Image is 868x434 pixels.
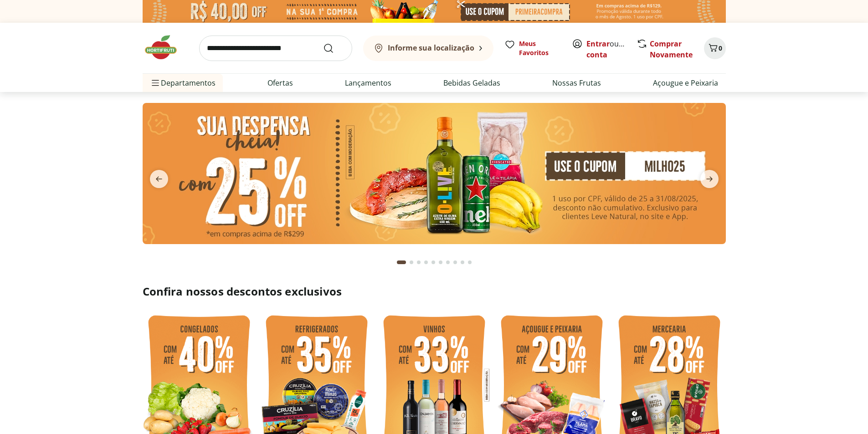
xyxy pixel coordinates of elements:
[199,36,352,61] input: search
[415,251,422,273] button: Go to page 3 from fs-carousel
[552,77,601,88] a: Nossas Frutas
[143,34,188,61] img: Hortifruti
[704,37,726,59] button: Carrinho
[443,77,500,88] a: Bebidas Geladas
[395,251,408,273] button: Current page from fs-carousel
[388,43,474,53] b: Informe sua localização
[650,39,693,60] a: Comprar Novamente
[422,251,430,273] button: Go to page 4 from fs-carousel
[444,251,452,273] button: Go to page 7 from fs-carousel
[267,77,293,88] a: Ofertas
[653,77,718,88] a: Açougue e Peixaria
[363,36,493,61] button: Informe sua localização
[345,77,391,88] a: Lançamentos
[519,39,561,57] span: Meus Favoritos
[719,44,722,52] span: 0
[452,251,459,273] button: Go to page 8 from fs-carousel
[430,251,437,273] button: Go to page 5 from fs-carousel
[408,251,415,273] button: Go to page 2 from fs-carousel
[143,103,726,244] img: cupom
[143,170,175,188] button: previous
[586,38,627,60] span: ou
[459,251,466,273] button: Go to page 9 from fs-carousel
[504,39,561,57] a: Meus Favoritos
[150,72,161,94] button: Menu
[437,251,444,273] button: Go to page 6 from fs-carousel
[143,284,726,299] h2: Confira nossos descontos exclusivos
[323,43,345,54] button: Submit Search
[693,170,726,188] button: next
[150,72,216,94] span: Departamentos
[586,39,637,60] a: Criar conta
[466,251,473,273] button: Go to page 10 from fs-carousel
[586,39,610,49] a: Entrar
